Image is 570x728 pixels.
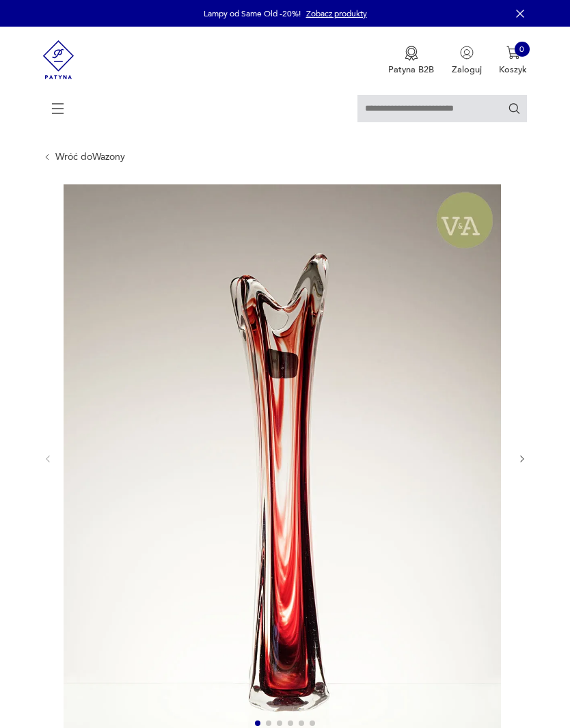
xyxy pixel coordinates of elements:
div: 0 [515,42,530,57]
a: Zobacz produkty [306,8,367,19]
button: 0Koszyk [499,46,527,76]
p: Zaloguj [452,64,482,76]
img: Ikona medalu [405,46,418,61]
button: Zaloguj [452,46,482,76]
button: Patyna B2B [388,46,434,76]
p: Patyna B2B [388,64,434,76]
a: Wróć doWazony [55,152,125,163]
p: Koszyk [499,64,527,76]
img: Patyna - sklep z meblami i dekoracjami vintage [43,27,74,93]
p: Lampy od Same Old -20%! [204,8,301,19]
img: Ikonka użytkownika [460,46,474,59]
a: Ikona medaluPatyna B2B [388,46,434,76]
img: Ikona koszyka [506,46,520,59]
button: Szukaj [508,102,521,115]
